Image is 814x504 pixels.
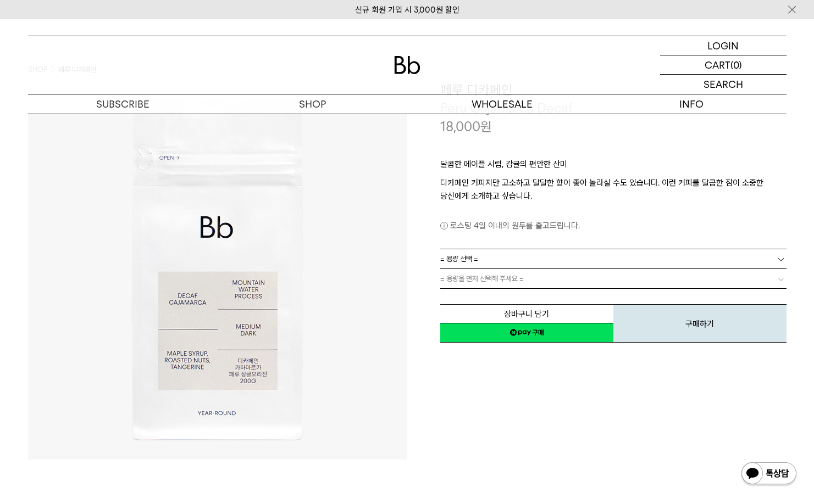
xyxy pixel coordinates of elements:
a: LOGIN [660,36,787,55]
a: SUBSCRIBE [28,94,218,114]
span: = 용량을 먼저 선택해 주세요 = [440,269,524,288]
p: CART [705,55,730,74]
img: 페루 디카페인 [28,81,407,460]
p: WHOLESALE [407,94,597,114]
img: 로고 [394,56,420,74]
img: 카카오톡 채널 1:1 채팅 버튼 [740,461,798,488]
span: = 용량 선택 = [440,249,478,268]
a: 신규 회원 가입 시 3,000원 할인 [355,5,459,15]
p: 디카페인 커피지만 고소하고 달달한 향이 좋아 놀라실 수도 있습니다. 이런 커피를 달콤한 잠이 소중한 당신에게 소개하고 싶습니다. [440,176,787,203]
p: (0) [730,55,742,74]
button: 장바구니 담기 [440,304,613,323]
p: LOGIN [707,36,739,55]
a: CART (0) [660,55,787,75]
p: SEARCH [704,75,743,94]
p: 18,000 [440,117,492,136]
span: 원 [480,119,492,135]
p: INFO [597,94,787,114]
a: 새창 [440,323,613,343]
p: 달콤한 메이플 시럽, 감귤의 편안한 산미 [440,158,787,176]
button: 구매하기 [613,304,787,343]
p: 로스팅 4일 이내의 원두를 출고드립니다. [440,219,787,232]
a: SHOP [218,94,407,114]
